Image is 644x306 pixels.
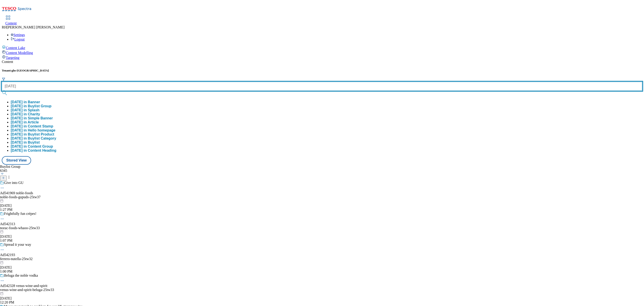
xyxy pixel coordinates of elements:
[11,128,55,132] div: [DATE] in
[6,56,19,60] span: Targeting
[11,104,51,108] button: [DATE] in Buylist Group
[2,45,642,50] a: Content Lake
[7,25,64,29] span: [PERSON_NAME] [PERSON_NAME]
[11,124,53,128] button: [DATE] in Content Stamp
[28,124,53,128] span: Content Stamp
[5,21,17,25] span: Content
[2,60,642,64] div: Content
[2,82,642,91] input: Search
[11,136,56,140] button: [DATE] in Buylist Category
[11,100,40,104] button: [DATE] in Banner
[11,116,53,120] button: [DATE] in Simple Banner
[11,140,40,144] button: [DATE] in Buylist
[28,104,51,108] span: Buylist Group
[28,128,55,132] span: Hello homepage
[11,104,51,108] div: [DATE] in
[11,124,53,128] div: [DATE] in
[5,16,17,25] a: Content
[2,69,642,72] h5: Tenant:
[11,37,25,41] a: Logout
[11,33,25,37] a: Settings
[11,108,40,112] button: [DATE] in Splash
[4,243,31,247] div: Spread it your way
[2,50,642,55] a: Content Modelling
[11,144,53,149] button: [DATE] in Content Group
[2,77,5,81] svg: Search Filters
[6,46,25,50] span: Content Lake
[2,156,31,165] button: Stored View
[11,112,40,116] button: [DATE] in Charity
[2,25,7,29] span: RH
[4,212,36,216] div: Frightfully fun crépes!
[12,69,49,72] span: ghs-[GEOGRAPHIC_DATA]
[2,55,642,60] a: Targeting
[4,274,38,278] div: Beluga the noble vodka
[11,132,54,136] button: [DATE] in Buylist Product
[4,181,23,185] div: Give into GU
[6,51,33,55] span: Content Modelling
[11,120,39,124] button: [DATE] in Article
[11,149,56,153] button: [DATE] in Content Heading
[11,128,55,132] button: [DATE] in Hello homepage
